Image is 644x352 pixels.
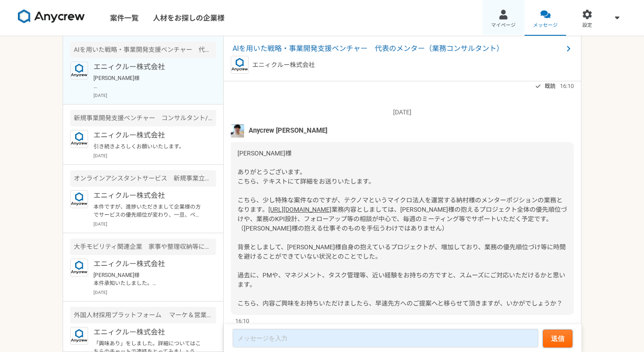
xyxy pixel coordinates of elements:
div: 大手モビリティ関連企業 家事や整理収納等に関する企画・リサーチ・アドバイザー業務 [70,239,216,255]
p: エニィクルー株式会社 [93,327,204,338]
span: Anycrew [PERSON_NAME] [249,126,327,135]
img: 8DqYSo04kwAAAAASUVORK5CYII= [18,9,85,24]
img: logo_text_blue_01.png [70,259,88,277]
p: エニィクルー株式会社 [252,60,315,70]
p: エニィクルー株式会社 [93,259,204,269]
img: logo_text_blue_01.png [70,190,88,208]
span: マイページ [491,22,516,29]
div: オンラインアシスタントサービス 新規事業立ち上げ（新規事業PM） [70,170,216,187]
img: logo_text_blue_01.png [231,56,249,74]
span: メッセージ [533,22,558,29]
span: 16:10 [235,317,249,325]
p: 本件ですが、進捗いただきまして企業様の方でサービスの優先順位が変わり、一旦、ペンディングという形となりました。ご紹介に至らず申し訳ございません。 よろしくお願いいたします。 [93,203,204,219]
img: logo_text_blue_01.png [70,327,88,345]
p: [DATE] [93,92,216,99]
p: [DATE] [231,108,574,117]
img: logo_text_blue_01.png [70,130,88,148]
a: [URL][DOMAIN_NAME] [268,206,331,213]
div: 外国人材採用プラットフォーム マーケ＆営業プロセス改善・強化（CRO相当） [70,307,216,323]
p: [DATE] [93,221,216,227]
span: 業務内容としましては、[PERSON_NAME]様の抱えるプロジェクト全体の優先順位づけや、業務のKPI設計、フォローアップ等の相談が中心で、毎週のミーティング等でサポートいただく予定です。 （... [237,206,567,307]
img: logo_text_blue_01.png [70,62,88,80]
p: [DATE] [93,289,216,296]
img: %E3%83%95%E3%82%9A%E3%83%AD%E3%83%95%E3%82%A3%E3%83%BC%E3%83%AB%E7%94%BB%E5%83%8F%E3%81%AE%E3%82%... [231,124,244,138]
span: [PERSON_NAME]様 ありがとうございます。 こちら、テキストにて詳細をお送りいたします。 こちら、少し特殊な案件なのですが、テクノマというマイクロ法人を運営する納村様のメンターポジショ... [237,150,563,213]
div: AIを用いた戦略・事業開発支援ベンチャー 代表のメンター（業務コンサルタント） [70,42,216,58]
p: [PERSON_NAME]様 本件承知いたしました。 また何かございましたら、よろしくお願いいたします。 [93,271,204,287]
span: 既読 [545,81,555,92]
p: エニィクルー株式会社 [93,190,204,201]
p: 引き続きよろしくお願いいたします。 [93,142,204,151]
p: [DATE] [93,152,216,159]
p: エニィクルー株式会社 [93,130,204,141]
span: AIを用いた戦略・事業開発支援ベンチャー 代表のメンター（業務コンサルタント） [233,43,563,54]
p: [PERSON_NAME]様 上記承知いたしました。 また、良い案件が出てきましたらよろしくお願いいたします。 [PERSON_NAME] [93,74,204,90]
div: 新規事業開発支援ベンチャー コンサルタント/PM [70,110,216,126]
p: エニィクルー株式会社 [93,62,204,72]
span: 設定 [582,22,592,29]
button: 送信 [543,330,572,348]
span: 16:10 [560,82,574,90]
